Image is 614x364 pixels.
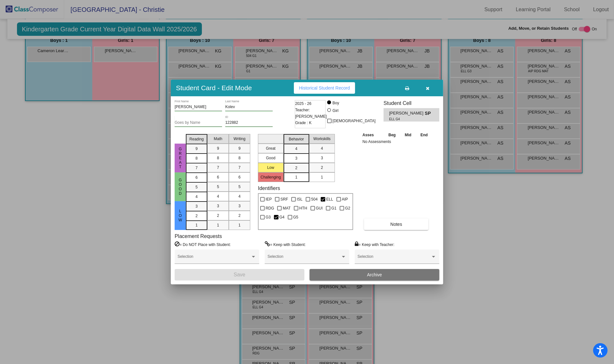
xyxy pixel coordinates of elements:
[367,272,382,277] span: Archive
[238,155,241,161] span: 8
[217,203,219,209] span: 3
[295,100,311,107] span: 2025 - 26
[361,138,432,145] td: No Assessments
[234,272,245,277] span: Save
[355,241,394,248] label: = Keep with Teacher:
[234,136,245,142] span: Writing
[299,204,307,212] span: HTH
[238,213,241,218] span: 2
[294,82,355,94] button: Historical Student Record
[390,222,402,227] span: Notes
[178,147,183,169] span: Great
[280,195,288,203] span: SRF
[217,174,219,180] span: 6
[217,165,219,170] span: 7
[299,85,350,91] span: Historical Student Record
[176,84,252,92] h3: Student Card - Edit Mode
[195,222,198,228] span: 1
[295,120,311,126] span: Grade : K
[400,131,416,138] th: Mid
[217,222,219,228] span: 1
[195,175,198,180] span: 6
[265,241,306,248] label: = Keep with Student:
[332,108,339,114] div: Girl
[189,136,204,142] span: Reading
[175,121,222,125] input: goes by name
[258,185,280,191] label: Identifiers
[195,203,198,209] span: 3
[345,204,350,212] span: G2
[384,131,401,138] th: Beg
[217,155,219,161] span: 8
[321,174,323,180] span: 1
[361,131,384,138] th: Asses
[217,194,219,199] span: 4
[238,165,241,170] span: 7
[195,213,198,219] span: 2
[195,155,198,161] span: 8
[178,209,183,222] span: Low
[195,146,198,152] span: 9
[311,195,318,203] span: 504
[289,136,304,142] span: Behavior
[238,222,241,228] span: 1
[295,174,297,180] span: 1
[321,165,323,170] span: 2
[266,213,271,221] span: G3
[321,146,323,151] span: 4
[217,146,219,151] span: 9
[238,146,241,151] span: 9
[384,100,439,106] h3: Student Cell
[175,233,222,239] label: Placement Requests
[266,204,274,212] span: RDG
[295,155,297,161] span: 3
[295,107,327,120] span: Teacher: [PERSON_NAME]
[530,348,605,353] div: Changed classroom for Mayson
[175,241,231,248] label: = Do NOT Place with Student:
[416,131,433,138] th: End
[238,184,241,190] span: 5
[331,204,336,212] span: G1
[266,195,272,203] span: IEP
[238,203,241,209] span: 3
[389,110,425,117] span: [PERSON_NAME]
[310,269,439,281] button: Archive
[195,194,198,200] span: 4
[364,218,428,230] button: Notes
[217,184,219,190] span: 5
[295,165,297,171] span: 2
[214,136,222,142] span: Math
[297,195,303,203] span: ISL
[238,174,241,180] span: 6
[295,146,297,152] span: 4
[195,184,198,190] span: 5
[283,204,290,212] span: MAT
[293,213,298,221] span: G5
[321,155,323,161] span: 3
[175,269,304,281] button: Save
[225,121,273,125] input: Enter ID
[238,194,241,199] span: 4
[326,195,333,203] span: ELL
[333,117,376,125] span: [DEMOGRAPHIC_DATA]
[332,100,339,106] div: Boy
[389,117,420,122] span: ELL G4
[313,136,331,142] span: Workskills
[342,195,348,203] span: AIP
[217,213,219,218] span: 2
[195,165,198,171] span: 7
[279,213,285,221] span: G4
[316,204,323,212] span: GUI
[425,110,434,117] span: SP
[178,178,183,196] span: Good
